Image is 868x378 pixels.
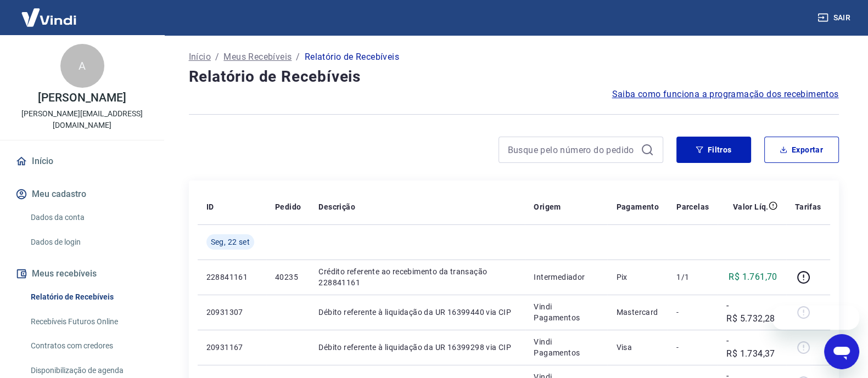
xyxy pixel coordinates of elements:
p: R$ 1.761,70 [729,270,777,284]
p: / [296,50,300,64]
p: Vindi Pagamentos [534,336,598,358]
p: Valor Líq. [733,201,769,212]
a: Meus Recebíveis [223,50,292,64]
p: Pedido [275,201,301,212]
p: Débito referente à liquidação da UR 16399440 via CIP [318,307,516,318]
p: 20931307 [206,307,257,318]
p: Pix [616,272,659,283]
a: Início [13,149,151,173]
p: Intermediador [534,272,598,283]
button: Meus recebíveis [13,262,151,286]
p: 228841161 [206,272,257,283]
p: 40235 [275,272,301,283]
p: Tarifas [795,201,821,212]
p: Visa [616,342,659,353]
div: A [60,44,104,88]
a: Início [189,50,211,64]
span: Seg, 22 set [211,236,250,247]
a: Dados de login [26,231,151,253]
p: Parcelas [676,201,709,212]
p: Mastercard [616,307,659,318]
p: [PERSON_NAME] [38,92,126,104]
button: Exportar [764,137,839,163]
p: Débito referente à liquidação da UR 16399298 via CIP [318,342,516,353]
iframe: Botão para abrir a janela de mensagens [824,334,859,369]
p: Vindi Pagamentos [534,301,598,323]
p: - [676,307,709,318]
p: 20931167 [206,342,257,353]
p: Descrição [318,201,355,212]
p: 1/1 [676,272,709,283]
img: Vindi [13,1,85,34]
p: / [215,50,219,64]
p: -R$ 1.734,37 [726,334,777,360]
input: Busque pelo número do pedido [508,142,636,158]
button: Sair [815,8,855,28]
p: - [676,342,709,353]
p: Crédito referente ao recebimento da transação 228841161 [318,266,516,288]
h4: Relatório de Recebíveis [189,66,839,88]
iframe: Mensagem da empresa [772,306,859,330]
p: Relatório de Recebíveis [305,50,399,64]
a: Recebíveis Futuros Online [26,311,151,333]
p: Pagamento [616,201,659,212]
button: Filtros [676,137,751,163]
a: Contratos com credores [26,335,151,357]
p: ID [206,201,214,212]
p: [PERSON_NAME][EMAIL_ADDRESS][DOMAIN_NAME] [9,108,155,131]
p: Origem [534,201,561,212]
p: -R$ 5.732,28 [726,299,777,325]
a: Relatório de Recebíveis [26,286,151,308]
a: Dados da conta [26,206,151,229]
button: Meu cadastro [13,182,151,206]
a: Saiba como funciona a programação dos recebimentos [612,88,839,101]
